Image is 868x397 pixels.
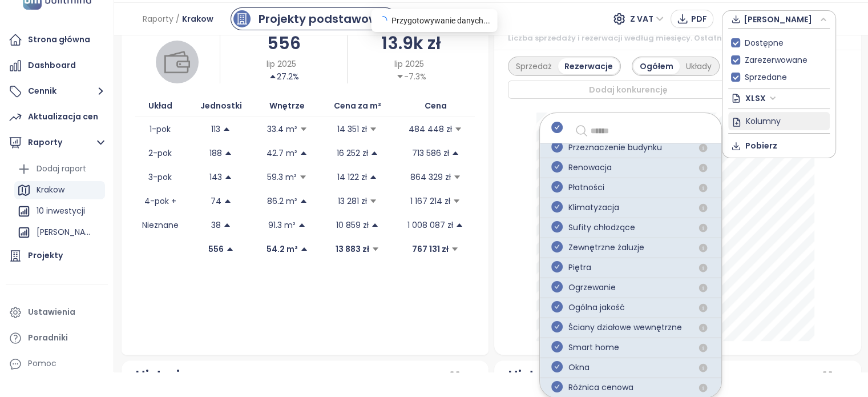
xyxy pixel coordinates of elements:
span: check-circle [551,201,563,212]
div: Dodaj raport [37,162,86,176]
span: caret-up [451,149,459,157]
p: 10 859 zł [336,219,369,231]
span: lip 2025 [267,58,296,70]
div: Historia cen [135,365,219,387]
span: Z VAT [630,10,664,27]
span: check-circle [551,361,563,372]
div: Projekty podstawowe [259,10,386,27]
img: wallet [164,49,190,75]
span: lip 2025 [394,58,423,70]
span: caret-up [226,245,234,253]
span: Renowacja [568,161,612,175]
div: Ogółem [633,58,680,74]
span: caret-down [300,125,308,133]
span: Sufity chłodzące [568,221,635,235]
span: Kolumny [746,114,781,127]
span: caret-down [454,125,462,133]
span: caret-down [299,173,307,181]
span: Raporty [143,9,173,29]
div: 10 inwestycji [37,204,85,218]
span: caret-down [396,73,404,81]
span: [PERSON_NAME] [744,11,817,28]
div: Krakow [14,181,105,199]
td: 2-pok [135,141,186,165]
button: PDF [671,10,713,28]
td: Nieznane [135,213,186,237]
div: Dashboard [28,58,76,73]
span: Klimatyzacja [568,201,619,215]
span: Przygotowywanie danych... [391,16,490,25]
td: 3-pok [135,165,186,189]
span: caret-down [372,245,380,253]
div: button [728,11,830,28]
button: Raporty [6,131,108,154]
p: 42.7 m² [267,147,297,159]
a: Strona główna [6,29,108,51]
span: caret-up [455,221,463,229]
span: caret-up [369,173,377,181]
span: Dostępne [740,37,788,49]
td: 1-pok [135,117,186,141]
span: Ściany działowe wewnętrzne [568,321,682,335]
div: Dodaj raport [14,160,105,178]
p: 86.2 m² [267,195,297,207]
div: Pomoc [6,352,108,375]
span: caret-up [298,221,306,229]
span: Ogrzewanie [568,281,616,295]
span: check-circle [551,261,563,272]
a: Aktualizacja cen [6,106,108,129]
p: 59.3 m² [267,171,297,183]
span: Okna [568,361,590,375]
div: [PERSON_NAME] [14,223,105,242]
span: caret-up [224,197,232,205]
div: 27.2% [269,70,299,83]
p: 38 [211,219,221,231]
div: Pomoc [28,356,56,371]
div: Sprzedaż [510,58,558,74]
div: Rezerwacje [558,58,619,74]
span: check-circle [551,281,563,292]
div: -7.3% [396,70,426,83]
div: Krakow [37,183,64,197]
span: check-circle [551,301,563,312]
span: Ogólna jakość [568,301,625,315]
span: Przeznaczenie budynku [568,141,662,155]
p: 14 122 zł [337,171,367,183]
span: Zewnętrzne żaluzje [568,241,644,255]
span: caret-up [223,221,231,229]
button: Kolumnycheck-circlecheck-circleDojazd do centrum check-circleTransport publiczny check-circlePrze... [728,112,830,130]
p: 767 131 zł [412,243,449,255]
p: 864 329 zł [410,171,451,183]
span: PDF [691,13,707,25]
button: Pobierz [728,137,830,155]
div: Strona główna [28,33,90,47]
p: 74 [211,195,221,207]
span: caret-down [453,197,461,205]
span: check-circle [551,321,563,332]
th: Jednostki [185,95,256,117]
p: 113 [211,123,220,135]
span: caret-up [300,149,308,157]
p: 143 [209,171,222,183]
p: 713 586 zł [412,147,449,159]
div: 556 [220,30,347,57]
div: 13.9k zł [348,30,474,57]
span: caret-up [224,149,232,157]
span: check-circle [551,221,563,232]
span: caret-down [453,173,461,181]
div: Poradniki [28,331,68,345]
td: 4-pok + [135,189,186,213]
p: 33.4 m² [267,123,297,135]
p: 556 [208,243,224,255]
span: caret-up [300,245,308,253]
span: Pobierz [745,139,777,152]
div: 10 inwestycji [14,202,105,220]
span: check-circle [551,241,563,252]
p: 13 883 zł [336,243,369,255]
span: Piętra [568,261,591,275]
span: check-circle [551,181,563,193]
button: Cennik [6,80,108,103]
p: 91.3 m² [268,219,296,231]
p: 13 281 zł [338,195,367,207]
